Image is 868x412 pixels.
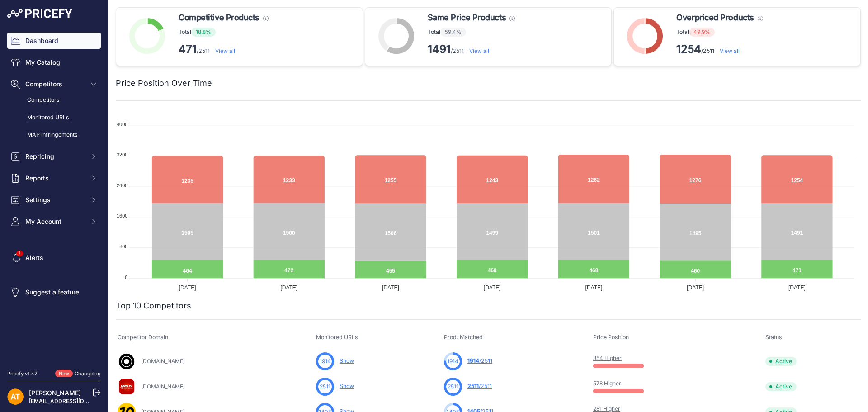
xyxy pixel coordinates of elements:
strong: 1254 [676,43,701,56]
a: Suggest a feature [7,284,101,300]
span: Monitored URLs [316,334,358,341]
img: Pricefy Logo [7,9,72,18]
a: [DOMAIN_NAME] [141,383,185,390]
span: Same Price Products [428,11,506,24]
span: 2511 [320,383,330,391]
button: Settings [7,192,101,208]
tspan: [DATE] [788,284,806,291]
a: View all [215,47,235,54]
tspan: [DATE] [280,284,297,291]
span: Prod. Matched [444,334,483,341]
tspan: [DATE] [179,284,196,291]
a: View all [469,47,489,54]
tspan: 800 [119,244,127,249]
p: Total [428,28,515,37]
a: 854 Higher [593,355,622,361]
span: 2511 [448,383,458,391]
a: Alerts [7,250,101,266]
h2: Top 10 Competitors [116,299,191,312]
a: [EMAIL_ADDRESS][DOMAIN_NAME] [29,398,123,404]
tspan: [DATE] [382,284,399,291]
strong: 1491 [428,43,451,56]
span: Active [765,382,797,391]
span: 1914 [447,357,458,365]
span: Competitors [25,80,85,89]
a: [DOMAIN_NAME] [141,358,185,365]
p: Total [179,28,269,37]
span: Active [765,357,797,366]
a: Competitors [7,92,101,108]
tspan: [DATE] [687,284,704,291]
span: 2511 [467,383,479,389]
button: Competitors [7,76,101,92]
span: Repricing [25,152,85,161]
tspan: 0 [125,275,127,280]
span: Competitive Products [179,11,259,24]
p: Total [676,28,763,37]
span: 59.4% [440,28,466,37]
tspan: [DATE] [585,284,603,291]
span: Reports [25,174,85,183]
a: My Catalog [7,54,101,71]
span: Competitor Domain [118,334,168,341]
span: 1914 [467,357,479,364]
tspan: 4000 [117,122,127,127]
span: Settings [25,195,85,204]
a: 1914/2511 [467,357,492,364]
h2: Price Position Over Time [116,77,212,90]
a: Changelog [75,370,101,377]
tspan: [DATE] [484,284,501,291]
span: New [55,370,73,378]
span: 1914 [320,357,331,365]
a: [PERSON_NAME] [29,389,81,397]
button: Reports [7,170,101,186]
span: Price Position [593,334,629,341]
span: 49.9% [689,28,715,37]
a: Dashboard [7,33,101,49]
span: Overpriced Products [676,11,754,24]
a: 578 Higher [593,380,621,387]
a: Show [340,357,354,364]
a: 2511/2511 [467,383,492,389]
a: Show [340,383,354,389]
span: 18.8% [191,28,216,37]
nav: Sidebar [7,33,101,359]
p: /2511 [428,42,515,57]
tspan: 2400 [117,183,127,188]
a: 281 Higher [593,405,620,412]
span: Status [765,334,782,341]
button: My Account [7,213,101,230]
tspan: 3200 [117,152,127,157]
p: /2511 [676,42,763,57]
p: /2511 [179,42,269,57]
tspan: 1600 [117,213,127,218]
button: Repricing [7,148,101,165]
a: Monitored URLs [7,110,101,126]
a: View all [720,47,740,54]
strong: 471 [179,43,197,56]
a: MAP infringements [7,127,101,143]
div: Pricefy v1.7.2 [7,370,38,378]
span: My Account [25,217,85,226]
